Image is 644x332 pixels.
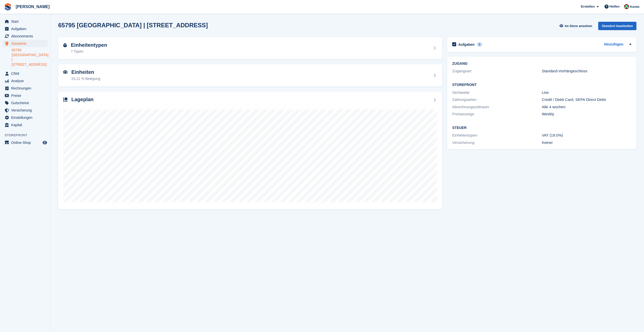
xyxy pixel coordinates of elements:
[14,3,52,11] a: [PERSON_NAME]
[3,114,48,121] a: menu
[604,42,623,48] a: Hinzufügen
[71,76,100,81] div: 23,11 % Belegung
[11,40,41,47] span: Standorte
[5,133,50,138] span: Storefront
[452,62,631,66] h2: ZUGANG
[11,92,41,99] span: Preise
[458,42,475,47] h2: Aufgaben
[71,97,94,102] h2: Lageplan
[11,114,41,121] span: Einstellungen
[11,18,41,25] span: Start
[11,77,41,84] span: Analyse
[477,42,483,47] div: 0
[452,68,542,74] div: Zugangsart
[3,85,48,92] a: menu
[3,77,48,84] a: menu
[542,132,631,138] div: VAT (19.0%)
[11,33,41,40] span: Abonnements
[452,111,542,117] div: Preisanzeige
[71,69,100,75] h2: Einheiten
[610,4,620,9] span: Helfen
[452,104,542,110] div: Abrechnungszeitraum
[3,25,48,32] a: menu
[42,140,48,146] a: Vorschau-Shop
[11,85,41,92] span: Rechnungen
[3,121,48,128] a: menu
[542,111,631,117] div: Weekly
[630,4,639,9] span: Konto
[4,3,12,11] img: stora-icon-8386f47178a22dfd0bd8f6a31ec36ba5ce8667c1dd55bd0f319d3a0aa187defe.svg
[3,40,48,47] a: menu
[58,37,442,59] a: Einheitentypen 7 Typen
[3,139,48,146] a: Speisekarte
[11,121,41,128] span: Kapital
[452,83,631,87] h2: Storefront
[452,132,542,138] div: Einheitentypen
[58,22,208,29] h2: 65795 [GEOGRAPHIC_DATA] | [STREET_ADDRESS]
[3,70,48,77] a: menu
[3,107,48,114] a: menu
[624,4,629,9] img: Maximilian Friedl
[542,104,631,110] div: Alle 4 wochen
[11,25,41,32] span: Aufgaben
[3,99,48,106] a: menu
[542,68,631,74] div: Standard-Vorhängeschloss
[452,90,542,96] div: Sichtweite
[542,140,631,146] div: Keiner
[452,140,542,146] div: Versicherung
[565,24,592,29] span: Im Store ansehen
[11,107,41,114] span: Versicherung
[58,92,442,210] a: Lageplan
[63,98,67,102] img: map-icn-33ee37083ee616e46c38cad1a60f524a97daa1e2b2c8c0bc3eb3415660979fc1.svg
[542,97,631,103] div: Credit / Debit Card, SEPA Direct Debit
[63,43,67,47] img: unit-type-icn-2b2737a686de81e16bb02015468b77c625bbabd49415b5ef34ead5e3b44a266d.svg
[3,33,48,40] a: menu
[71,49,107,54] div: 7 Typen
[559,22,594,30] a: Im Store ansehen
[598,22,636,32] a: Standort bearbeiten
[11,99,41,106] span: Gutscheine
[3,18,48,25] a: menu
[71,42,107,48] h2: Einheitentypen
[452,126,631,130] h2: Steuer
[58,64,442,86] a: Einheiten 23,11 % Belegung
[63,70,67,74] img: unit-icn-7be61d7bf1b0ce9d3e12c5938cc71ed9869f7b940bace4675aadf7bd6d80202e.svg
[598,22,636,30] div: Standort bearbeiten
[12,48,48,67] a: 65795 [GEOGRAPHIC_DATA] | [STREET_ADDRESS]
[542,90,631,96] div: Live
[581,4,595,9] span: Erstellen
[452,97,542,103] div: Zahlungsarten
[11,70,41,77] span: CRM
[3,92,48,99] a: menu
[11,139,41,146] span: Online-Shop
